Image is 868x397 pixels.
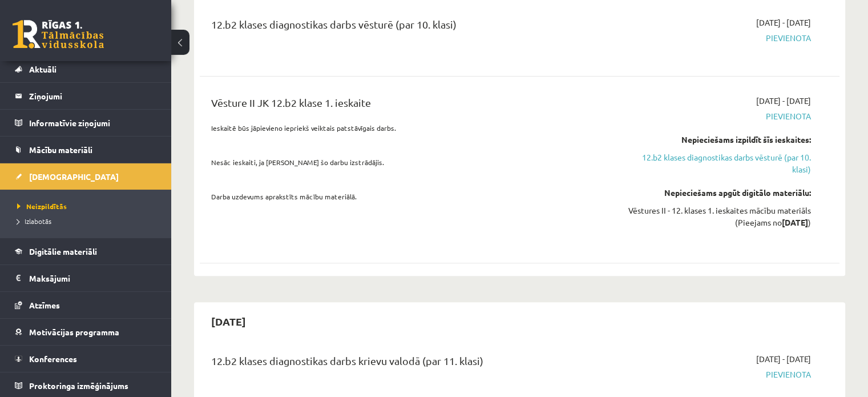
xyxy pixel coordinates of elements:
[15,83,157,109] a: Ziņojumi
[29,83,157,109] legend: Ziņojumi
[17,201,160,211] a: Neizpildītās
[13,20,104,49] a: Rīgas 1. Tālmācības vidusskola
[623,110,811,122] span: Pievienota
[15,56,157,82] a: Aktuāli
[15,292,157,318] a: Atzīmes
[29,354,77,364] span: Konferences
[15,238,157,264] a: Digitālie materiāli
[15,137,157,163] a: Mācību materiāli
[200,308,257,335] h2: [DATE]
[211,191,605,202] p: Darba uzdevums aprakstīts mācību materiālā.
[623,151,811,175] a: 12.b2 klases diagnostikas darbs vēsturē (par 10. klasi)
[29,110,157,136] legend: Informatīvie ziņojumi
[623,368,811,380] span: Pievienota
[211,123,605,133] p: Ieskaitē būs jāpievieno iepriekš veiktais patstāvīgais darbs.
[29,300,60,310] span: Atzīmes
[15,163,157,190] a: [DEMOGRAPHIC_DATA]
[623,134,811,146] div: Nepieciešams izpildīt šīs ieskaites:
[15,265,157,291] a: Maksājumi
[211,353,605,374] div: 12.b2 klases diagnostikas darbs krievu valodā (par 11. klasi)
[17,216,51,226] span: Izlabotās
[623,204,811,228] div: Vēstures II - 12. klases 1. ieskaites mācību materiāls (Pieejams no )
[211,95,605,116] div: Vēsture II JK 12.b2 klase 1. ieskaite
[623,32,811,44] span: Pievienota
[15,110,157,136] a: Informatīvie ziņojumi
[29,265,157,291] legend: Maksājumi
[623,187,811,199] div: Nepieciešams apgūt digitālo materiālu:
[29,145,92,155] span: Mācību materiāli
[211,17,605,38] div: 12.b2 klases diagnostikas darbs vēsturē (par 10. klasi)
[29,380,128,391] span: Proktoringa izmēģinājums
[782,217,808,227] strong: [DATE]
[15,346,157,372] a: Konferences
[756,17,811,29] span: [DATE] - [DATE]
[29,171,119,182] span: [DEMOGRAPHIC_DATA]
[211,157,605,167] p: Nesāc ieskaiti, ja [PERSON_NAME] šo darbu izstrādājis.
[15,319,157,345] a: Motivācijas programma
[29,327,119,337] span: Motivācijas programma
[756,353,811,365] span: [DATE] - [DATE]
[29,64,56,74] span: Aktuāli
[17,202,67,211] span: Neizpildītās
[29,246,97,256] span: Digitālie materiāli
[17,216,160,226] a: Izlabotās
[756,95,811,107] span: [DATE] - [DATE]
